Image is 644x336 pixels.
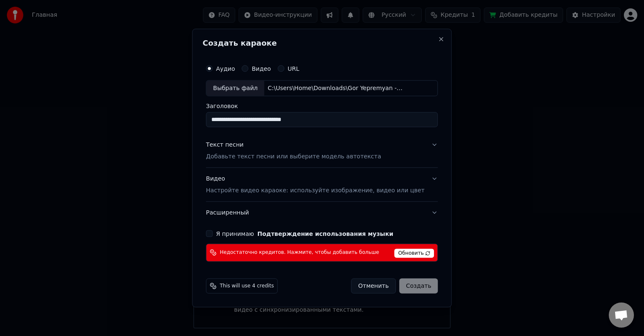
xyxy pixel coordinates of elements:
label: URL [288,66,299,72]
button: Отменить [351,278,396,293]
h2: Создать караоке [203,39,441,47]
div: Текст песни [206,141,244,149]
button: ВидеоНастройте видео караоке: используйте изображение, видео или цвет [206,168,438,202]
div: Видео [206,175,424,195]
div: C:\Users\Home\Downloads\Gor Yepremyan - Im Quyrik (minus).mp3 [264,84,407,93]
button: Я принимаю [257,230,393,236]
button: Расширенный [206,202,438,223]
label: Аудио [216,66,235,72]
label: Видео [252,66,271,72]
label: Я принимаю [216,230,393,236]
p: Добавьте текст песни или выберите модель автотекста [206,152,381,161]
label: Заголовок [206,103,438,109]
span: This will use 4 credits [220,282,274,289]
button: Текст песниДобавьте текст песни или выберите модель автотекста [206,134,438,168]
span: Обновить [395,248,434,258]
p: Настройте видео караоке: используйте изображение, видео или цвет [206,186,424,194]
span: Недостаточно кредитов. Нажмите, чтобы добавить больше [220,249,379,256]
div: Выбрать файл [206,81,264,96]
